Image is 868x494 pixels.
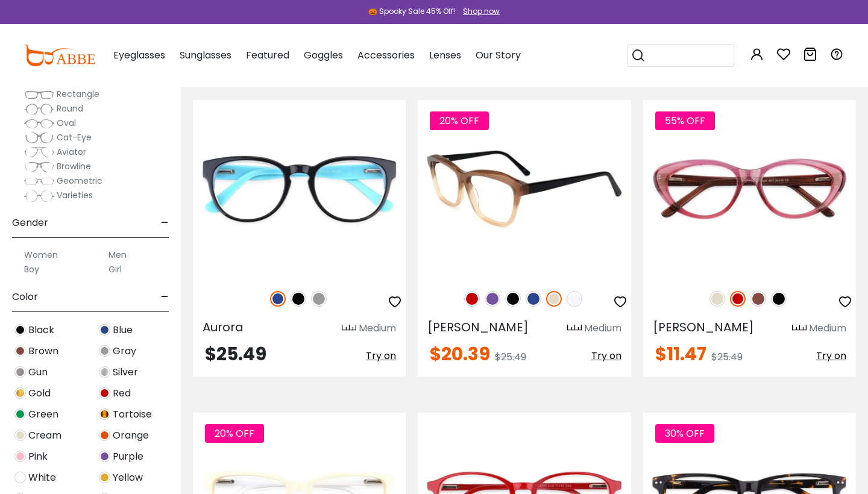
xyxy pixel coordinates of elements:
[99,366,110,378] img: Silver
[28,344,58,358] span: Brown
[28,449,48,464] span: Pink
[24,117,54,130] img: Oval.png
[24,190,54,202] img: Varieties.png
[14,366,26,378] img: Gun
[750,291,766,307] img: Brown
[653,319,754,336] span: [PERSON_NAME]
[809,321,846,336] div: Medium
[643,100,856,277] img: Red Irene - Acetate ,Universal Bridge Fit
[57,88,99,100] span: Rectangle
[113,449,143,464] span: Purple
[591,345,621,367] button: Try on
[418,100,631,277] img: Cream Sonia - Acetate ,Universal Bridge Fit
[14,430,26,441] img: Cream
[57,189,93,201] span: Varieties
[457,6,500,16] a: Shop now
[14,345,26,357] img: Brown
[28,471,56,485] span: White
[427,319,529,336] span: [PERSON_NAME]
[28,428,61,443] span: Cream
[357,48,415,62] span: Accessories
[368,6,455,17] div: 🎃 Spooky Sale 45% Off!
[99,324,110,336] img: Blue
[816,349,846,363] span: Try on
[24,45,95,66] img: abbeglasses.com
[655,424,714,443] span: 30% OFF
[24,161,54,173] img: Browline.png
[12,283,38,311] span: Color
[709,291,725,307] img: Cream
[711,350,743,364] span: $25.49
[113,428,149,443] span: Orange
[495,350,526,364] span: $25.49
[57,175,102,187] span: Geometric
[57,102,83,114] span: Round
[113,323,133,337] span: Blue
[366,345,396,367] button: Try on
[161,283,169,311] span: -
[180,48,231,62] span: Sunglasses
[584,321,621,336] div: Medium
[14,387,26,399] img: Gold
[99,387,110,399] img: Red
[57,146,86,158] span: Aviator
[567,291,582,307] img: Translucent
[311,291,327,307] img: Gray
[161,208,169,237] span: -
[99,472,110,483] img: Yellow
[24,132,54,144] img: Cat-Eye.png
[359,321,396,336] div: Medium
[342,324,356,333] img: size ruler
[113,407,152,422] span: Tortoise
[485,291,500,307] img: Purple
[546,291,562,307] img: Cream
[99,430,110,441] img: Orange
[108,262,122,277] label: Girl
[99,345,110,357] img: Gray
[28,365,48,380] span: Gun
[366,349,396,363] span: Try on
[99,451,110,462] img: Purple
[270,291,286,307] img: Blue
[291,291,306,307] img: Black
[816,345,846,367] button: Try on
[792,324,807,333] img: size ruler
[464,291,480,307] img: Red
[505,291,521,307] img: Black
[193,100,406,277] img: Blue Aurora - Acetate ,Universal Bridge Fit
[24,175,54,187] img: Geometric.png
[304,48,343,62] span: Goggles
[12,208,48,237] span: Gender
[205,424,264,443] span: 20% OFF
[246,48,289,62] span: Featured
[99,408,110,420] img: Tortoise
[730,291,746,307] img: Red
[57,117,76,129] span: Oval
[113,471,143,485] span: Yellow
[429,48,461,62] span: Lenses
[113,365,138,380] span: Silver
[430,341,490,367] span: $20.39
[771,291,787,307] img: Black
[567,324,582,333] img: size ruler
[655,341,706,367] span: $11.47
[14,451,26,462] img: Pink
[28,323,54,337] span: Black
[14,408,26,420] img: Green
[591,349,621,363] span: Try on
[113,386,131,401] span: Red
[430,111,489,130] span: 20% OFF
[526,291,541,307] img: Blue
[203,319,244,336] span: Aurora
[28,386,51,401] span: Gold
[24,103,54,115] img: Round.png
[205,341,266,367] span: $25.49
[14,472,26,483] img: White
[108,248,127,262] label: Men
[14,324,26,336] img: Black
[476,48,521,62] span: Our Story
[24,248,58,262] label: Women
